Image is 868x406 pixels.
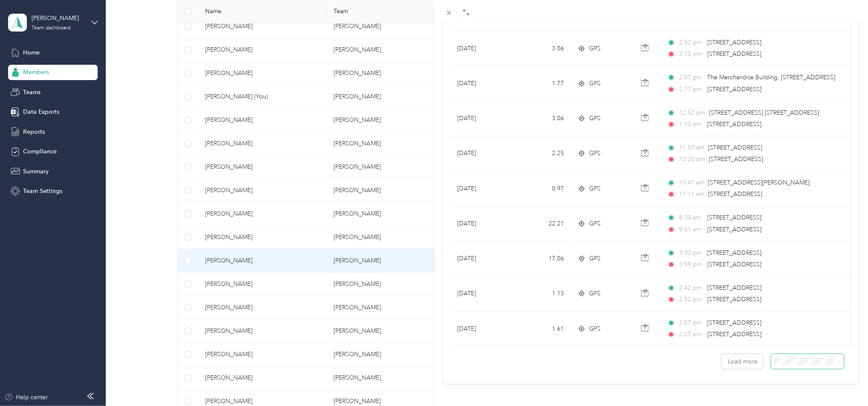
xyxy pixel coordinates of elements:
td: [DATE] [450,242,514,276]
span: 12:20 pm [679,155,705,164]
td: 0.97 [514,171,571,206]
span: 2:07 pm [679,73,704,82]
span: [STREET_ADDRESS] [708,39,762,46]
span: 12:52 pm [679,108,705,118]
span: [STREET_ADDRESS] [708,144,763,151]
td: [DATE] [450,206,514,241]
td: 3.06 [514,31,571,66]
span: GPS [589,219,601,228]
span: GPS [589,44,601,53]
span: 2:17 pm [679,85,704,94]
span: [STREET_ADDRESS][PERSON_NAME] [708,179,810,186]
span: [STREET_ADDRESS] [708,226,762,233]
span: 11:11 am [679,190,705,199]
span: [STREET_ADDRESS] [708,249,762,256]
span: GPS [589,254,601,263]
span: [STREET_ADDRESS] [708,319,762,326]
span: [STREET_ADDRESS] [708,296,762,303]
span: 10:47 am [679,178,705,187]
span: GPS [589,149,601,158]
td: [DATE] [450,311,514,346]
span: [STREET_ADDRESS] [708,331,762,338]
span: [STREET_ADDRESS] [708,86,762,93]
span: 3:59 pm [679,260,704,269]
td: [DATE] [450,276,514,311]
span: 3:10 pm [679,49,704,59]
td: [DATE] [450,66,514,101]
span: 2:07 pm [679,318,704,328]
td: [DATE] [450,101,514,136]
span: 2:42 pm [679,283,704,293]
span: [STREET_ADDRESS] [708,284,762,291]
td: 1.77 [514,66,571,101]
span: [STREET_ADDRESS] [STREET_ADDRESS] [709,109,819,116]
span: [STREET_ADDRESS] [708,214,762,221]
span: [STREET_ADDRESS] [708,190,763,198]
span: [STREET_ADDRESS] [708,50,762,58]
span: GPS [589,184,601,193]
td: 17.06 [514,242,571,276]
button: Load more [722,354,763,369]
span: [STREET_ADDRESS] [708,261,762,268]
iframe: Everlance-gr Chat Button Frame [820,358,868,406]
td: 22.21 [514,206,571,241]
span: GPS [589,114,601,123]
span: GPS [589,79,601,88]
span: 3:32 pm [679,248,704,258]
span: The Merchandise Building, [STREET_ADDRESS] [708,74,836,81]
td: [DATE] [450,31,514,66]
span: GPS [589,324,601,334]
span: 1:13 pm [679,120,704,129]
td: [DATE] [450,136,514,171]
span: GPS [589,289,601,298]
td: 1.61 [514,311,571,346]
span: 2:52 pm [679,295,704,304]
span: 11:57 am [679,143,705,153]
span: [STREET_ADDRESS] [709,155,763,163]
span: 9:51 am [679,225,704,234]
span: [STREET_ADDRESS] [708,121,762,128]
span: 2:52 pm [679,38,704,47]
td: 3.06 [514,101,571,136]
span: 8:30 am [679,213,704,222]
td: 1.13 [514,276,571,311]
td: [DATE] [450,171,514,206]
span: 2:27 pm [679,330,704,339]
td: 2.25 [514,136,571,171]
